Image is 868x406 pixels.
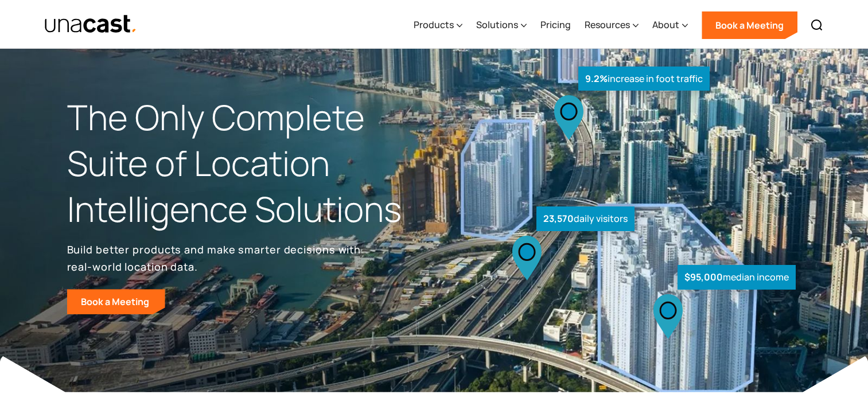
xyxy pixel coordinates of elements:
[540,2,571,49] a: Pricing
[536,206,635,231] div: daily visitors
[585,18,630,32] div: Resources
[67,289,165,314] a: Book a Meeting
[414,2,462,49] div: Products
[585,2,639,49] div: Resources
[44,14,138,34] img: Unacast text logo
[67,241,365,275] p: Build better products and make smarter decisions with real-world location data.
[414,18,454,32] div: Products
[578,67,710,91] div: increase in foot traffic
[585,72,608,85] strong: 9.2%
[543,212,574,225] strong: 23,570
[67,95,434,232] h1: The Only Complete Suite of Location Intelligence Solutions
[810,18,824,32] img: Search icon
[652,2,688,49] div: About
[652,18,679,32] div: About
[476,18,518,32] div: Solutions
[476,2,527,49] div: Solutions
[684,271,723,283] strong: $95,000
[678,265,796,290] div: median income
[702,11,797,39] a: Book a Meeting
[44,14,138,34] a: home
